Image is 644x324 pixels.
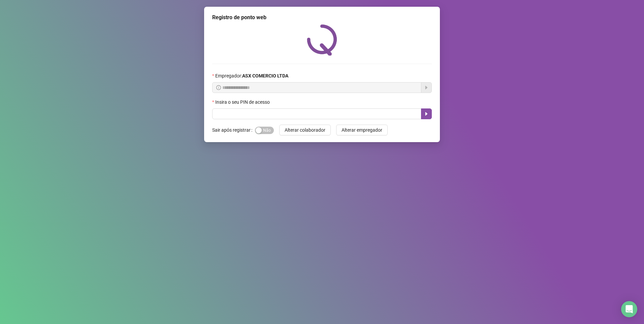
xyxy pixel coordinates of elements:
span: info-circle [216,85,221,90]
button: Alterar empregador [336,125,388,135]
div: Registro de ponto web [212,13,432,22]
label: Insira o seu PIN de acesso [212,98,274,106]
button: Alterar colaborador [279,125,331,135]
label: Sair após registrar [212,125,255,135]
strong: ASX COMERCIO LTDA [242,73,288,78]
div: Open Intercom Messenger [621,301,637,317]
span: Empregador : [215,72,288,79]
span: caret-right [424,111,429,117]
img: QRPoint [307,24,337,56]
span: Alterar empregador [342,126,382,134]
span: Alterar colaborador [285,126,325,134]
